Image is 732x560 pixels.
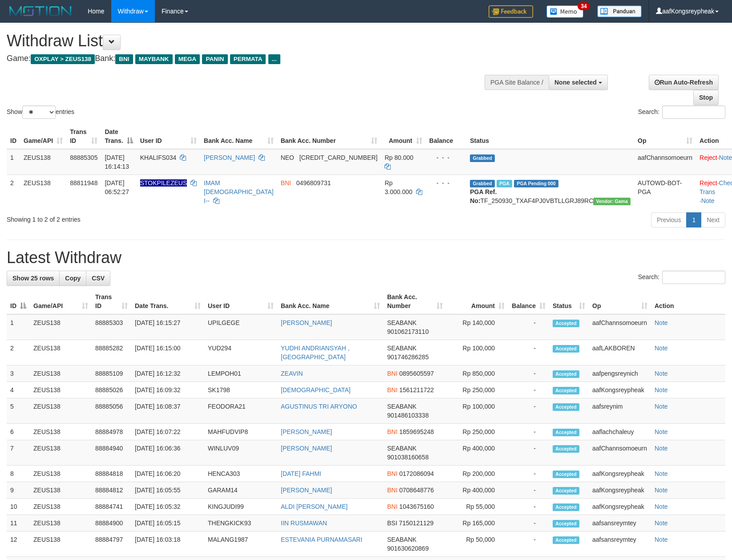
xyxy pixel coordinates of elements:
[655,470,668,477] a: Note
[553,536,579,544] span: Accepted
[655,428,668,435] a: Note
[655,487,668,494] a: Note
[553,445,579,453] span: Accepted
[30,289,92,314] th: Game/API: activate to sort column ascending
[140,154,177,161] span: KHALIFS034
[30,440,92,466] td: ZEUS138
[105,179,129,195] span: [DATE] 06:52:27
[554,79,597,86] span: None selected
[508,499,549,515] td: -
[429,179,463,187] div: - - -
[204,532,277,557] td: MALANG1987
[204,499,277,515] td: KINGJUDI99
[399,470,434,477] span: Copy 0172086094 to clipboard
[399,487,434,494] span: Copy 0708648776 to clipboard
[589,314,651,340] td: aafChannsomoeurn
[92,532,131,557] td: 88884797
[466,174,634,209] td: TF_250930_TXAF4PJ0VBTLLGRJ89RC
[553,345,579,353] span: Accepted
[489,5,533,18] img: Feedback.jpg
[589,340,651,365] td: aafLAKBOREN
[131,440,204,466] td: [DATE] 16:06:36
[426,124,467,149] th: Balance
[446,499,508,515] td: Rp 55,000
[508,515,549,532] td: -
[31,54,95,64] span: OXPLAY > ZEUS138
[7,4,74,18] img: MOTION_logo.png
[7,149,20,175] td: 1
[508,424,549,440] td: -
[140,179,187,187] span: Nama rekening ada tanda titik/strip, harap diedit
[30,515,92,532] td: ZEUS138
[553,429,579,436] span: Accepted
[7,289,30,314] th: ID: activate to sort column descending
[92,482,131,499] td: 88884812
[553,387,579,394] span: Accepted
[655,386,668,394] a: Note
[446,365,508,382] td: Rp 850,000
[589,466,651,482] td: aafKongsreypheak
[387,428,397,435] span: BNI
[508,398,549,424] td: -
[92,424,131,440] td: 88884978
[200,124,277,149] th: Bank Acc. Name: activate to sort column ascending
[204,154,255,161] a: [PERSON_NAME]
[92,275,105,282] span: CSV
[470,180,495,187] span: Grabbed
[387,487,397,494] span: BNI
[30,340,92,365] td: ZEUS138
[589,482,651,499] td: aafKongsreypheak
[105,154,129,170] span: [DATE] 16:14:13
[399,386,434,394] span: Copy 1561211722 to clipboard
[92,499,131,515] td: 88884741
[92,289,131,314] th: Trans ID: activate to sort column ascending
[387,454,429,461] span: Copy 901038160658 to clipboard
[66,124,101,149] th: Trans ID: activate to sort column ascending
[299,154,378,161] span: Copy 5859459221945263 to clipboard
[135,54,173,64] span: MAYBANK
[70,179,97,187] span: 88811948
[553,370,579,378] span: Accepted
[508,365,549,382] td: -
[508,440,549,466] td: -
[281,519,327,527] a: IIN RUSMAWAN
[7,466,30,482] td: 8
[70,154,97,161] span: 88885305
[204,382,277,398] td: SK1798
[131,314,204,340] td: [DATE] 16:15:27
[593,198,631,205] span: Vendor URL: https://trx31.1velocity.biz
[655,319,668,326] a: Note
[578,2,590,10] span: 34
[281,179,291,187] span: BNI
[634,174,696,209] td: AUTOWD-BOT-PGA
[296,179,331,187] span: Copy 0496809731 to clipboard
[399,370,434,377] span: Copy 0895605597 to clipboard
[634,149,696,175] td: aafChannsomoeurn
[387,345,417,352] span: SEABANK
[65,275,81,282] span: Copy
[387,503,397,510] span: BNI
[589,365,651,382] td: aafpengsreynich
[399,428,434,435] span: Copy 1859695248 to clipboard
[131,515,204,532] td: [DATE] 16:05:15
[446,440,508,466] td: Rp 400,000
[553,403,579,411] span: Accepted
[92,440,131,466] td: 88884940
[693,90,719,105] a: Stop
[508,314,549,340] td: -
[662,106,725,119] input: Search:
[651,289,725,314] th: Action
[204,424,277,440] td: MAHFUDVIP8
[387,445,417,452] span: SEABANK
[597,5,642,17] img: panduan.png
[466,124,634,149] th: Status
[204,289,277,314] th: User ID: activate to sort column ascending
[589,424,651,440] td: aaflachchaleuy
[553,320,579,327] span: Accepted
[20,149,66,175] td: ZEUS138
[470,154,495,162] span: Grabbed
[7,271,60,286] a: Show 25 rows
[655,536,668,543] a: Note
[662,271,725,284] input: Search:
[485,75,549,90] div: PGA Site Balance /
